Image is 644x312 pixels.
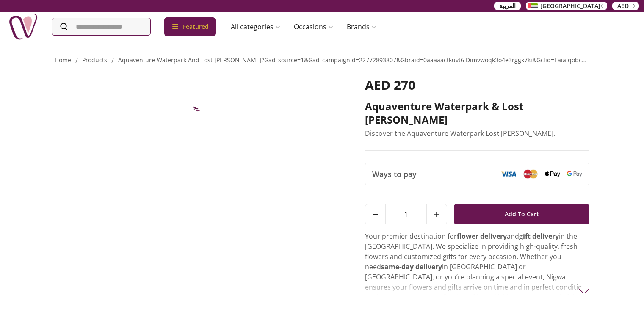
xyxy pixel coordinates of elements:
button: [GEOGRAPHIC_DATA] [526,2,607,10]
strong: flower delivery [457,232,507,241]
li: / [111,55,114,66]
strong: same-day delivery [381,262,442,271]
img: Apple Pay [545,171,560,177]
button: Add To Cart [454,204,590,224]
span: Add To Cart [505,207,539,222]
span: [GEOGRAPHIC_DATA] [540,2,600,10]
img: arrow [579,286,589,296]
button: AED [612,2,639,10]
span: AED 270 [365,76,415,94]
img: Google Pay [567,171,582,177]
li: / [75,55,78,66]
span: 1 [386,204,426,224]
h2: Aquaventure Waterpark & Lost [PERSON_NAME] [365,99,590,127]
p: Discover the Aquaventure Waterpark Lost [PERSON_NAME]. [365,128,590,138]
img: Visa [501,171,516,177]
a: products [82,56,107,64]
input: Search [52,18,150,35]
span: AED [617,2,629,10]
a: Home [55,56,71,64]
span: العربية [499,2,516,10]
a: Brands [340,18,383,35]
a: All categories [224,18,287,35]
span: Ways to pay [372,168,417,180]
strong: gift delivery [519,232,559,241]
div: Featured [164,17,216,36]
img: Mastercard [523,169,538,178]
img: Nigwa-uae-gifts [8,12,38,41]
a: Occasions [287,18,340,35]
img: Arabic_dztd3n.png [528,3,538,8]
img: Aquaventure Waterpark & Lost Chambers [177,77,219,120]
